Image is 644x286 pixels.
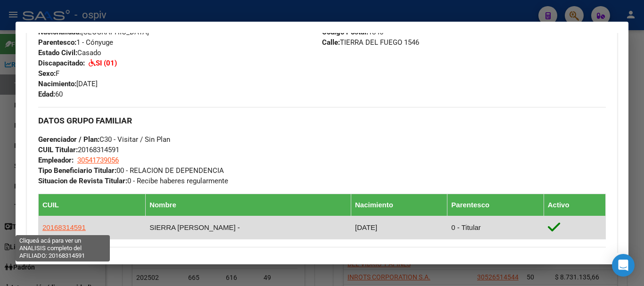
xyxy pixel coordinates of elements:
th: Activo [544,194,605,216]
strong: Parentesco: [38,38,76,47]
strong: Código Postal: [322,28,368,36]
span: 00 - RELACION DE DEPENDENCIA [38,166,224,175]
td: [DATE] [351,216,447,239]
span: [DATE] [38,80,98,88]
span: 1 - Cónyuge [38,38,113,47]
strong: Nacimiento: [38,80,76,88]
span: 1846 [322,28,383,36]
th: Parentesco [447,194,544,216]
strong: Edad: [38,90,55,98]
span: TIERRA DEL FUEGO 1546 [322,38,419,47]
strong: CUIL Titular: [38,146,78,154]
th: Nombre [146,194,351,216]
div: Open Intercom Messenger [612,254,635,277]
span: C30 - Visitar / Sin Plan [38,135,170,144]
span: 20168314591 [42,223,86,231]
strong: Nacionalidad: [38,28,81,36]
th: CUIL [39,194,146,216]
th: Nacimiento [351,194,447,216]
span: [GEOGRAPHIC_DATA] [38,28,149,36]
span: 20168314591 [38,146,119,154]
strong: Discapacitado: [38,59,85,67]
strong: Estado Civil: [38,49,77,57]
span: Casado [38,49,101,57]
strong: Situacion de Revista Titular: [38,177,127,185]
strong: Calle: [322,38,340,47]
strong: Sexo: [38,69,56,78]
td: SIERRA [PERSON_NAME] - [146,216,351,239]
strong: Tipo Beneficiario Titular: [38,166,116,175]
strong: Gerenciador / Plan: [38,135,99,144]
strong: SI (01) [96,59,117,67]
span: 30541739056 [77,156,119,164]
strong: Empleador: [38,156,74,164]
span: F [38,69,59,78]
span: 60 [38,90,63,98]
h3: DATOS GRUPO FAMILIAR [38,115,606,126]
span: 0 - Recibe haberes regularmente [38,177,228,185]
td: 0 - Titular [447,216,544,239]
